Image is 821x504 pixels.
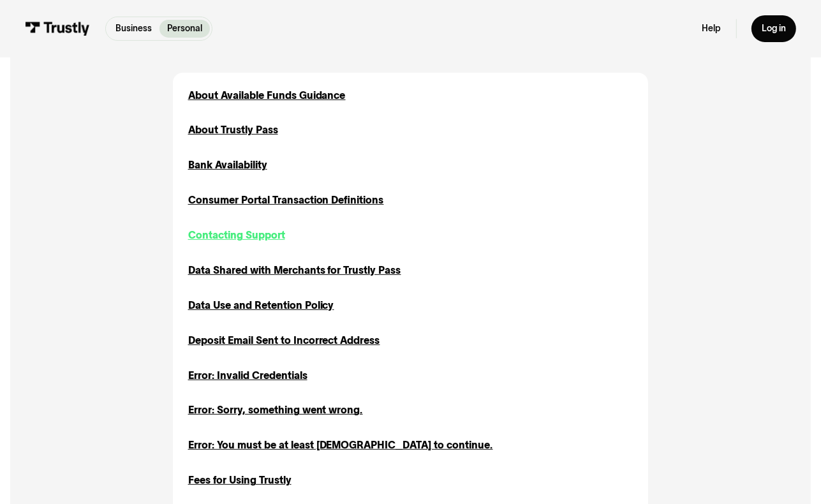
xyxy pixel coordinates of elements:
[188,193,384,208] a: Consumer Portal Transaction Definitions
[188,403,363,418] a: Error: Sorry, something went wrong.
[751,15,795,41] a: Log in
[25,22,90,36] img: Trustly Logo
[188,228,285,243] a: Contacting Support
[167,22,202,36] p: Personal
[762,23,786,34] div: Log in
[188,333,380,348] a: Deposit Email Sent to Incorrect Address
[188,158,267,173] a: Bank Availability
[188,473,292,488] a: Fees for Using Trustly
[159,20,210,38] a: Personal
[188,263,401,278] a: Data Shared with Merchants for Trustly Pass
[702,23,721,34] a: Help
[188,122,278,138] a: About Trustly Pass
[188,368,307,383] a: Error: Invalid Credentials
[108,20,160,38] a: Business
[188,298,334,313] a: Data Use and Retention Policy
[115,22,152,36] p: Business
[188,88,346,103] a: About Available Funds Guidance
[188,438,493,453] a: Error: You must be at least [DEMOGRAPHIC_DATA] to continue.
